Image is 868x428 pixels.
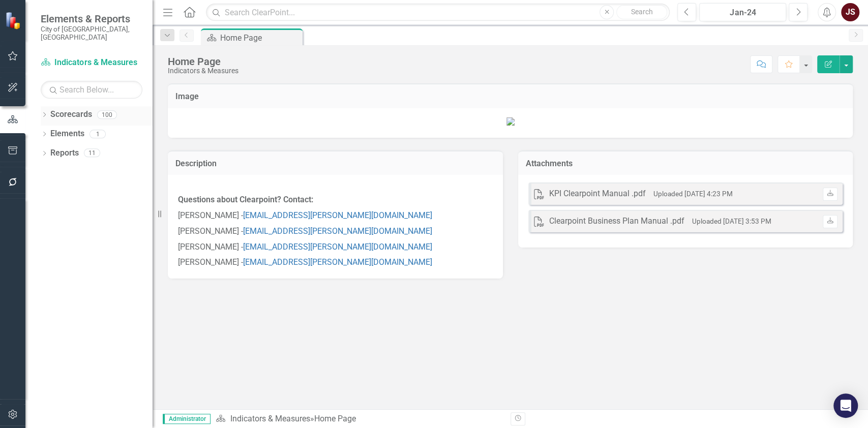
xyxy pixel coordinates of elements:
[699,3,786,21] button: Jan-24
[631,8,653,16] span: Search
[692,217,771,225] small: Uploaded [DATE] 3:53 PM
[216,413,502,425] div: »
[178,255,860,268] p: [PERSON_NAME] -
[833,393,858,418] div: Open Intercom Messenger
[841,3,859,21] button: JS
[243,210,432,220] a: [EMAIL_ADDRESS][PERSON_NAME][DOMAIN_NAME]
[163,414,211,424] span: Administrator
[178,208,860,224] p: [PERSON_NAME] -
[5,12,23,29] img: ClearPoint Strategy
[41,81,142,99] input: Search Below...
[243,242,432,252] a: [EMAIL_ADDRESS][PERSON_NAME][DOMAIN_NAME]
[314,414,355,423] div: Home Page
[178,239,860,255] p: [PERSON_NAME] -
[653,190,733,198] small: Uploaded [DATE] 4:23 PM
[168,67,238,75] div: Indicators & Measures
[41,57,142,69] a: Indicators & Measures
[243,226,432,236] a: [EMAIL_ADDRESS][PERSON_NAME][DOMAIN_NAME]
[549,188,646,200] div: KPI Clearpoint Manual .pdf
[175,92,845,101] h3: Image
[50,147,79,159] a: Reports
[220,32,300,44] div: Home Page
[703,7,783,19] div: Jan-24
[230,414,310,423] a: Indicators & Measures
[549,216,684,227] div: Clearpoint Business Plan Manual .pdf
[84,149,100,158] div: 11
[206,4,670,21] input: Search ClearPoint...
[97,110,117,119] div: 100
[41,13,142,25] span: Elements & Reports
[506,117,515,126] img: Strategic%20Priorities_FINAL%20June%2016%20-%20Page%201.jpg
[168,56,238,67] div: Home Page
[41,25,142,42] small: City of [GEOGRAPHIC_DATA], [GEOGRAPHIC_DATA]
[616,5,667,19] button: Search
[50,109,92,120] a: Scorecards
[178,224,860,239] p: [PERSON_NAME] -
[526,159,846,168] h3: Attachments
[175,159,495,168] h3: Description
[50,128,84,140] a: Elements
[243,257,432,267] a: [EMAIL_ADDRESS][PERSON_NAME][DOMAIN_NAME]
[178,195,313,204] strong: Questions about Clearpoint? Contact:
[89,130,106,138] div: 1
